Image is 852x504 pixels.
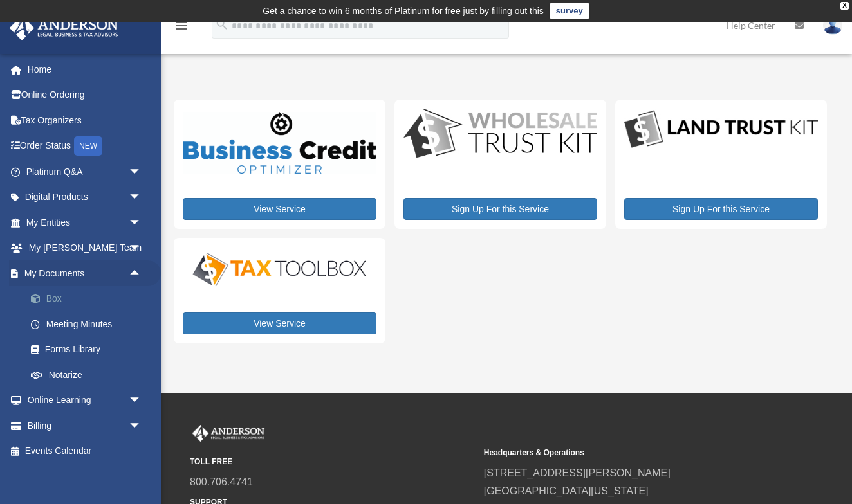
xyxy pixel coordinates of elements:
[263,3,544,19] div: Get a chance to win 6 months of Platinum for free just by filling out this
[484,446,769,460] small: Headquarters & Operations
[9,438,161,464] a: Events Calendar
[129,235,154,262] span: arrow_drop_down
[9,159,161,184] a: Platinum Q&Aarrow_drop_down
[9,57,161,82] a: Home
[190,425,267,442] img: Anderson Advisors Platinum Portal
[215,17,229,32] i: search
[823,16,842,35] img: User Pic
[403,198,597,220] a: Sign Up For this Service
[174,22,189,33] a: menu
[9,210,161,235] a: My Entitiesarrow_drop_down
[129,184,154,211] span: arrow_drop_down
[9,133,161,159] a: Order StatusNEW
[484,485,649,496] a: [GEOGRAPHIC_DATA][US_STATE]
[9,107,161,133] a: Tax Organizers
[190,476,253,487] a: 800.706.4741
[9,235,161,261] a: My [PERSON_NAME] Teamarrow_drop_down
[129,159,154,185] span: arrow_drop_down
[9,388,161,413] a: Online Learningarrow_drop_down
[9,184,154,210] a: Digital Productsarrow_drop_down
[129,388,154,414] span: arrow_drop_down
[9,413,161,438] a: Billingarrow_drop_down
[550,3,589,19] a: survey
[18,286,161,312] a: Box
[840,2,849,10] div: close
[183,312,376,334] a: View Service
[174,18,189,33] i: menu
[624,198,818,220] a: Sign Up For this Service
[183,198,376,220] a: View Service
[18,362,161,388] a: Notarize
[9,260,161,286] a: My Documentsarrow_drop_up
[129,413,154,439] span: arrow_drop_down
[190,455,475,469] small: TOLL FREE
[74,136,102,156] div: NEW
[484,467,671,478] a: [STREET_ADDRESS][PERSON_NAME]
[129,210,154,236] span: arrow_drop_down
[18,311,161,337] a: Meeting Minutes
[6,15,122,40] img: Anderson Advisors Platinum Portal
[129,260,154,287] span: arrow_drop_up
[9,82,161,108] a: Online Ordering
[18,337,161,363] a: Forms Library
[624,109,818,150] img: LandTrust_lgo-1.jpg
[403,109,597,160] img: WS-Trust-Kit-lgo-1.jpg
